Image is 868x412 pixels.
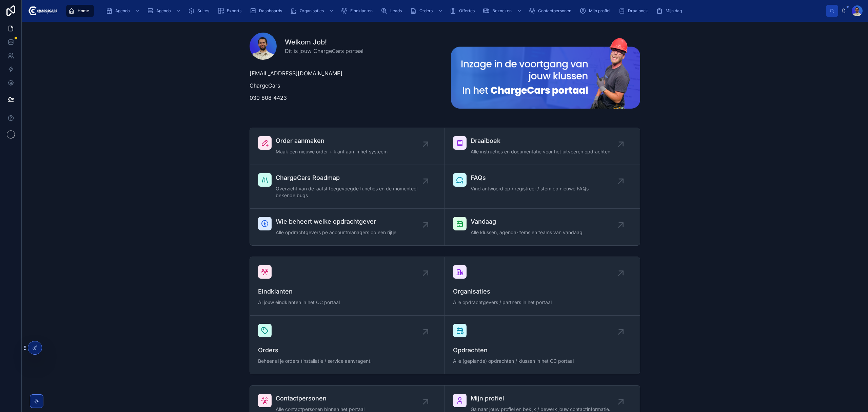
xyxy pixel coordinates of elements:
[448,5,479,17] a: Offertes
[78,8,89,14] span: Home
[250,316,445,374] a: OrdersBeheer al je orders (installatie / service aanvragen).
[276,394,364,403] span: Contactpersonen
[471,148,610,155] span: Alle instructies en documentatie voor het uitvoeren opdrachten
[250,69,439,77] p: [EMAIL_ADDRESS][DOMAIN_NAME]
[276,136,388,146] span: Order aanmaken
[471,394,610,403] span: Mijn profiel
[445,128,640,165] a: DraaiboekAlle instructies en documentatie voor het uitvoeren opdrachten
[145,5,184,17] a: Agenda
[288,5,337,17] a: Organisaties
[156,8,171,14] span: Agenda
[459,8,475,14] span: Offertes
[451,38,640,109] img: 23681-Frame-213-(2).png
[248,5,287,17] a: Dashboards
[115,8,130,14] span: Agenda
[453,358,632,364] span: Alle (geplande) opdrachten / klussen in het CC portaal
[258,299,436,306] span: Al jouw eindklanten in het CC portaal
[258,287,436,296] span: Eindklanten
[276,148,388,155] span: Maak een nieuwe order + klant aan in het systeem
[445,316,640,374] a: OpdrachtenAlle (geplande) opdrachten / klussen in het CC portaal
[63,3,826,18] div: scrollable content
[577,5,615,17] a: Mijn profiel
[66,5,94,17] a: Home
[250,128,445,165] a: Order aanmakenMaak een nieuwe order + klant aan in het systeem
[258,345,436,355] span: Orders
[471,217,583,226] span: Vandaag
[339,5,377,17] a: Eindklanten
[276,229,396,236] span: Alle opdrachtgevers pe accountmanagers op een rijtje
[250,209,445,245] a: Wie beheert welke opdrachtgeverAlle opdrachtgevers pe accountmanagers op een rijtje
[453,345,632,355] span: Opdrachten
[471,185,589,192] span: Vind antwoord op / registreer / stem op nieuwe FAQs
[197,8,209,14] span: Suites
[276,185,426,199] span: Overzicht van de laatst toegevoegde functies en de momenteel bekende bugs
[481,5,525,17] a: Bezoeken
[471,229,583,236] span: Alle klussen, agenda-items en teams van vandaag
[250,81,439,90] p: ChargeCars
[276,173,426,183] span: ChargeCars Roadmap
[419,8,433,14] span: Orders
[453,287,632,296] span: Organisaties
[250,165,445,209] a: ChargeCars RoadmapOverzicht van de laatst toegevoegde functies en de momenteel bekende bugs
[408,5,446,17] a: Orders
[538,8,571,14] span: Contactpersonen
[666,8,682,14] span: Mijn dag
[471,136,610,146] span: Draaiboek
[258,358,436,364] span: Beheer al je orders (installatie / service aanvragen).
[285,47,363,55] span: Dit is jouw ChargeCars portaal
[379,5,407,17] a: Leads
[527,5,576,17] a: Contactpersonen
[390,8,402,14] span: Leads
[250,94,439,102] p: 030 808 4423
[186,5,214,17] a: Suites
[492,8,512,14] span: Bezoeken
[259,8,282,14] span: Dashboards
[104,5,143,17] a: Agenda
[654,5,687,17] a: Mijn dag
[628,8,648,14] span: Draaiboek
[445,165,640,209] a: FAQsVind antwoord op / registreer / stem op nieuwe FAQs
[300,8,324,14] span: Organisaties
[589,8,610,14] span: Mijn profiel
[227,8,241,14] span: Exports
[350,8,373,14] span: Eindklanten
[616,5,653,17] a: Draaiboek
[276,217,396,226] span: Wie beheert welke opdrachtgever
[453,299,632,306] span: Alle opdrachtgevers / partners in het portaal
[250,257,445,316] a: EindklantenAl jouw eindklanten in het CC portaal
[27,5,57,16] img: App logo
[215,5,246,17] a: Exports
[445,257,640,316] a: OrganisatiesAlle opdrachtgevers / partners in het portaal
[445,209,640,245] a: VandaagAlle klussen, agenda-items en teams van vandaag
[285,37,363,47] h1: Welkom Job!
[471,173,589,183] span: FAQs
